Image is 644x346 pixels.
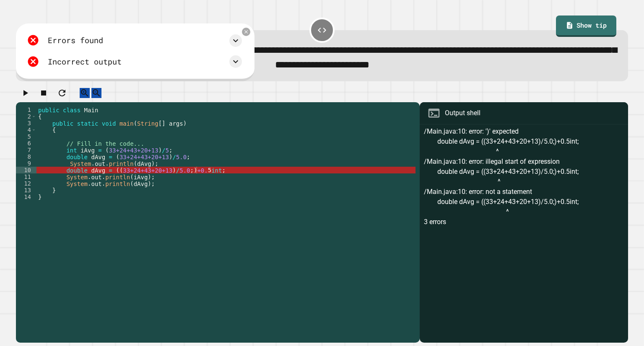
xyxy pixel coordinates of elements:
div: 14 [16,194,36,200]
div: 7 [16,147,36,153]
a: Show tip [556,15,616,37]
div: 3 [16,120,36,127]
div: Output shell [445,108,480,118]
div: 4 [16,127,36,133]
div: 8 [16,153,36,160]
div: 6 [16,140,36,147]
div: 13 [16,187,36,194]
div: 12 [16,180,36,187]
span: Toggle code folding, rows 2 through 14 [31,113,36,120]
div: 5 [16,133,36,140]
div: 9 [16,160,36,167]
div: 2 [16,113,36,120]
span: Toggle code folding, rows 4 through 13 [31,127,36,133]
div: 10 [16,167,36,173]
div: /Main.java:10: error: ')' expected double dAvg = ((33+24+43+20+13)/5.0;)+0.5int; ^ /Main.java:10:... [424,127,623,343]
div: Errors found [48,35,103,46]
div: 11 [16,173,36,180]
div: 1 [16,106,36,113]
div: Incorrect output [48,56,122,68]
